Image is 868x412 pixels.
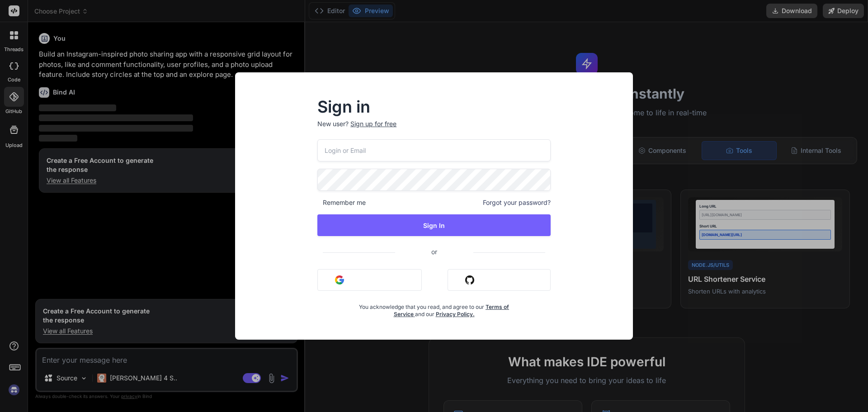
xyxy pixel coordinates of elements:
[394,303,509,317] a: Terms of Service
[317,139,551,161] input: Login or Email
[317,269,422,291] button: Sign in with Google
[356,298,512,318] div: You acknowledge that you read, and agree to our and our
[448,269,551,291] button: Sign in with Github
[350,119,396,128] div: Sign up for free
[317,198,366,207] span: Remember me
[465,275,474,284] img: github
[335,275,344,284] img: google
[317,99,551,114] h2: Sign in
[317,119,551,139] p: New user?
[395,241,473,263] span: or
[436,311,475,317] a: Privacy Policy.
[483,198,551,207] span: Forgot your password?
[317,214,551,236] button: Sign In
